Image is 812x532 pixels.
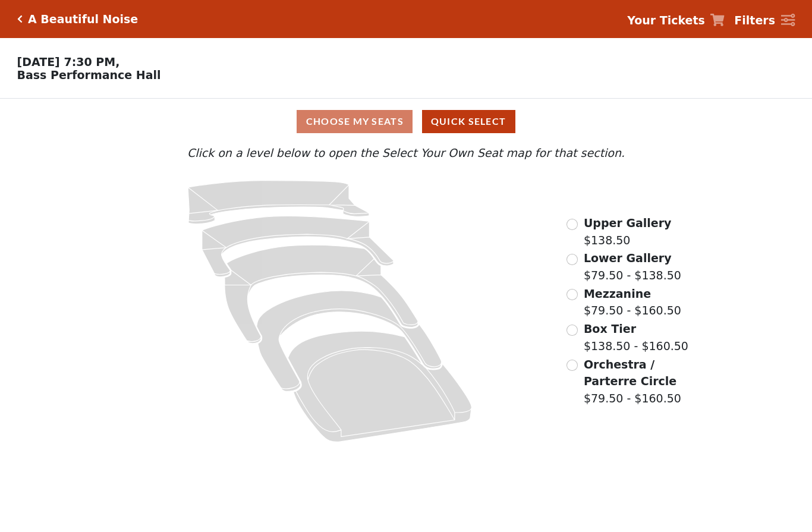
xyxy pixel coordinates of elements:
a: Click here to go back to filters [17,15,23,23]
p: Click on a level below to open the Select Your Own Seat map for that section. [110,144,702,162]
span: Box Tier [584,322,636,335]
path: Orchestra / Parterre Circle - Seats Available: 27 [288,331,472,442]
label: $138.50 - $160.50 [584,320,688,354]
label: $79.50 - $160.50 [584,356,702,407]
label: $79.50 - $138.50 [584,250,681,284]
span: Mezzanine [584,287,651,300]
strong: Your Tickets [627,14,705,27]
label: $138.50 [584,215,672,248]
button: Quick Select [422,110,515,133]
span: Upper Gallery [584,216,672,229]
span: Lower Gallery [584,251,672,265]
a: Filters [734,12,795,29]
label: $79.50 - $160.50 [584,285,681,319]
a: Your Tickets [627,12,725,29]
path: Upper Gallery - Seats Available: 295 [188,181,369,224]
span: Orchestra / Parterre Circle [584,358,676,388]
strong: Filters [734,14,775,27]
h5: A Beautiful Noise [28,12,138,26]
